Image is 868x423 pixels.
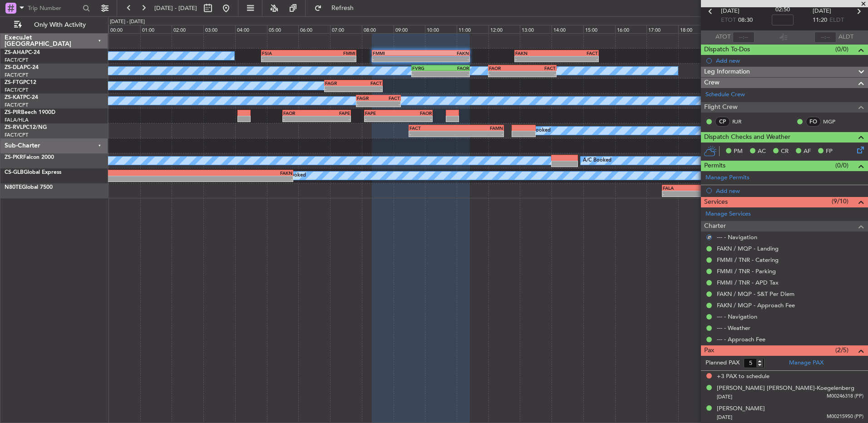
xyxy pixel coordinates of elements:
[523,71,556,77] div: -
[705,90,745,99] a: Schedule Crew
[615,25,647,33] div: 16:00
[398,116,432,122] div: -
[704,161,725,171] span: Permits
[379,101,400,107] div: -
[5,57,28,64] a: FACT/CPT
[330,25,362,33] div: 07:00
[440,65,469,71] div: FAOR
[717,256,779,264] a: FMMI / TNR - Catering
[325,80,353,86] div: FAGR
[515,50,557,56] div: FAKN
[717,233,757,241] a: --- - Navigation
[832,197,848,206] span: (9/10)
[412,71,440,77] div: -
[5,65,24,70] span: ZS-DLA
[5,185,22,190] span: N80TE
[705,173,750,182] a: Manage Permits
[283,116,317,122] div: -
[704,221,726,231] span: Charter
[172,25,203,33] div: 02:00
[583,25,615,33] div: 15:00
[716,57,863,64] div: Add new
[24,22,96,28] span: Only With Activity
[5,125,47,130] a: ZS-RVLPC12/NG
[5,87,28,93] a: FACT/CPT
[365,116,399,122] div: -
[734,147,743,156] span: PM
[267,25,299,33] div: 05:00
[373,56,421,62] div: -
[373,50,421,56] div: FMMI
[520,25,552,33] div: 13:00
[717,313,757,320] a: --- - Navigation
[5,185,53,190] a: N80TEGlobal 7500
[738,16,753,25] span: 08:30
[354,80,382,86] div: FACT
[557,50,598,56] div: FACT
[557,56,598,62] div: -
[357,101,379,107] div: -
[715,117,730,127] div: CP
[806,117,821,127] div: FO
[10,18,99,32] button: Only With Activity
[5,95,23,100] span: ZS-KAT
[583,154,612,167] div: A/C Booked
[717,279,779,286] a: FMMI / TNR - APD Tax
[717,384,854,393] div: [PERSON_NAME] [PERSON_NAME]-Koegelenberg
[721,7,740,16] span: [DATE]
[362,25,394,33] div: 08:00
[154,4,197,12] span: [DATE] - [DATE]
[5,50,25,55] span: ZS-AHA
[789,359,824,368] a: Manage PAX
[457,25,488,33] div: 11:00
[827,393,863,400] span: M00246318 (PP)
[5,102,28,108] a: FACT/CPT
[354,86,382,92] div: -
[5,170,61,175] a: CS-GLBGlobal Express
[678,25,710,33] div: 18:00
[235,25,267,33] div: 04:00
[813,7,831,16] span: [DATE]
[717,267,776,275] a: FMMI / TNR - Parking
[5,72,28,79] a: FACT/CPT
[522,124,551,138] div: A/C Booked
[298,25,330,33] div: 06:00
[5,132,28,138] a: FACT/CPT
[717,335,765,343] a: --- - Approach Fee
[705,359,740,368] label: Planned PAX
[704,78,720,88] span: Crew
[552,25,583,33] div: 14:00
[5,80,36,85] a: ZS-FTGPC12
[456,131,503,137] div: -
[717,414,732,421] span: [DATE]
[835,345,848,355] span: (2/5)
[704,102,738,113] span: Flight Crew
[316,116,350,122] div: -
[732,118,753,126] a: RJR
[717,372,769,381] span: +3 PAX to schedule
[804,147,811,156] span: AF
[717,393,732,400] span: [DATE]
[316,110,350,116] div: FAPE
[489,71,523,77] div: -
[310,1,365,15] button: Refresh
[110,18,145,26] div: [DATE] - [DATE]
[365,110,399,116] div: FAPE
[5,155,23,160] span: ZS-PKR
[704,67,750,77] span: Leg Information
[5,80,23,85] span: ZS-FTG
[758,147,766,156] span: AC
[409,125,456,131] div: FACT
[488,25,520,33] div: 12:00
[357,95,379,101] div: FAGR
[108,25,140,33] div: 00:00
[823,118,843,126] a: MGP
[421,50,469,56] div: FAKN
[379,95,400,101] div: FACT
[705,210,751,219] a: Manage Services
[813,16,827,25] span: 11:20
[309,56,355,62] div: -
[456,125,503,131] div: FAMN
[716,187,863,195] div: Add new
[835,44,848,54] span: (0/0)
